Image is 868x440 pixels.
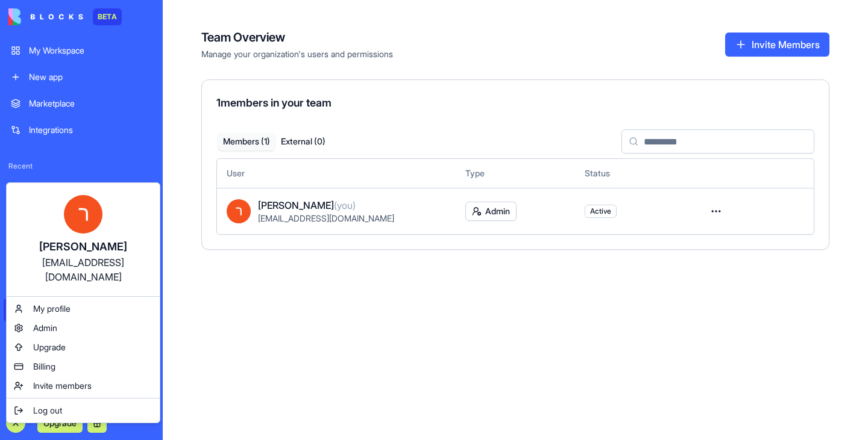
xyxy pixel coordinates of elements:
[33,341,66,353] span: Upgrade
[9,299,157,318] a: My profile
[11,182,152,194] div: Modern Team Project Planner
[33,380,92,392] span: Invite members
[9,318,157,338] a: Admin
[33,303,71,315] span: My profile
[9,357,157,376] a: Billing
[64,195,102,234] img: ACg8ocJPrUZYHLf4lyMIEI6RmTZ3NoEUPQvlwcWjLBHQ-HzbDFBziA=s96-c
[33,404,62,417] span: Log out
[9,338,157,357] a: Upgrade
[33,361,55,373] span: Billing
[19,238,148,255] div: [PERSON_NAME]
[19,255,148,284] div: [EMAIL_ADDRESS][DOMAIN_NAME]
[9,376,157,395] a: Invite members
[9,185,157,294] a: [PERSON_NAME][EMAIL_ADDRESS][DOMAIN_NAME]
[33,322,57,334] span: Admin
[4,161,159,171] span: Recent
